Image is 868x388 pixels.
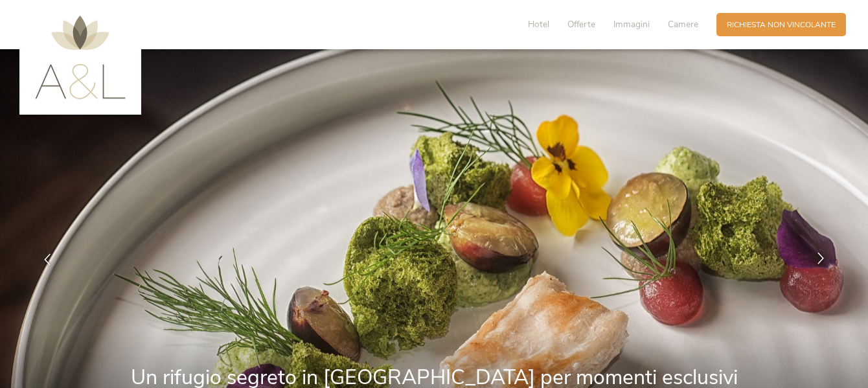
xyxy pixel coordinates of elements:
[613,18,650,30] span: Immagini
[668,18,698,30] span: Camere
[567,18,595,30] span: Offerte
[727,19,836,30] span: Richiesta non vincolante
[35,16,126,99] img: AMONTI & LUNARIS Wellnessresort
[528,18,549,30] span: Hotel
